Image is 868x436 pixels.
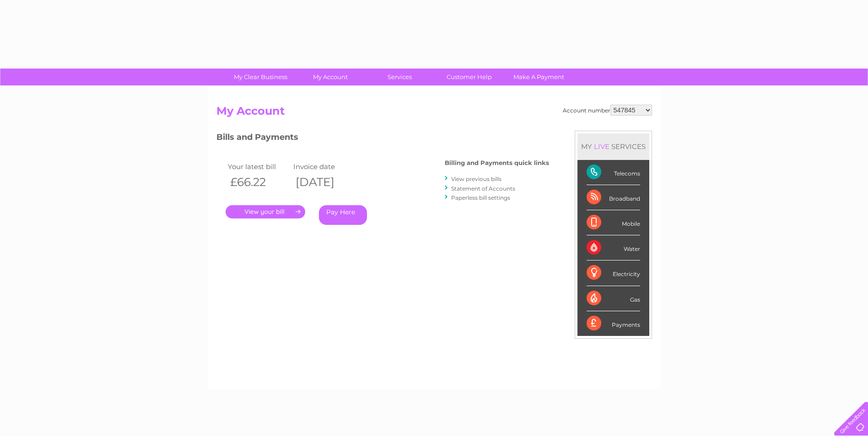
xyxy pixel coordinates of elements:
div: Mobile [587,210,640,235]
a: My Account [292,69,368,85]
td: Invoice date [291,160,357,173]
div: Water [587,235,640,261]
a: View previous bills [451,175,501,182]
div: Account number [563,105,652,116]
a: Paperless bill settings [451,194,510,201]
h3: Bills and Payments [216,131,549,147]
h2: My Account [216,105,652,122]
h4: Billing and Payments quick links [445,160,549,166]
a: Make A Payment [501,69,577,85]
div: Broadband [587,185,640,210]
div: LIVE [592,142,611,151]
div: Gas [587,286,640,311]
th: [DATE] [291,173,357,191]
a: Pay Here [319,205,367,225]
a: . [226,205,305,218]
div: Payments [587,311,640,336]
div: Electricity [587,261,640,286]
a: Statement of Accounts [451,185,515,192]
a: Services [362,69,437,85]
div: Telecoms [587,160,640,185]
td: Your latest bill [226,160,291,173]
a: My Clear Business [223,69,298,85]
a: Customer Help [431,69,507,85]
div: MY SERVICES [577,133,649,160]
th: £66.22 [226,173,291,191]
